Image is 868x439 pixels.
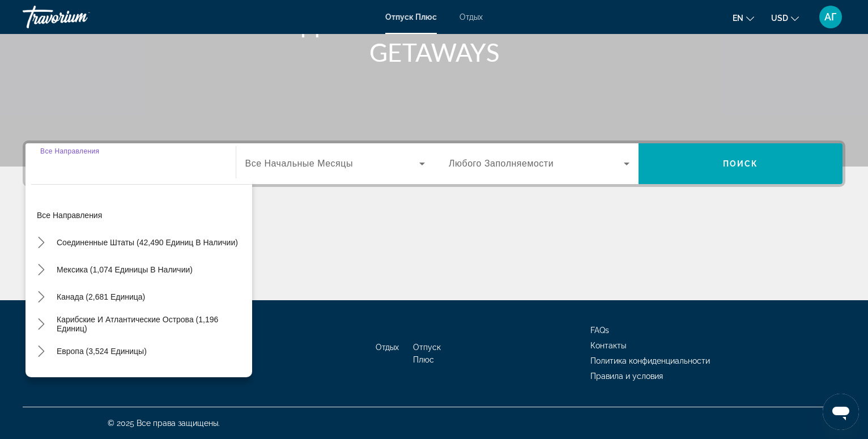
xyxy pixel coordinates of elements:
button: Выберите пункт назначения: Европа (3,524 единицы) [51,341,152,361]
button: Выберите пункт назначения: Австралия (253 единицы) [51,368,168,389]
button: Toggle Australia (253 единицы в наличии) подменю [31,369,51,389]
a: Правила и условия [590,372,663,381]
button: Пользовательское меню [816,5,845,29]
span: © 2025 Все права защищены. [108,419,220,428]
a: FAQs [590,326,609,335]
button: Выберите пункт назначения: Все направления [31,205,252,225]
button: Toggle Европа (3,524 единицы доступно) подменю [31,342,51,361]
button: Поиск [639,143,843,184]
a: Травориум [23,2,136,32]
button: Toggle Карибский бассейн и атлантические острова (1,196 единиц доступные) подменю [31,314,51,334]
button: Выберите пункт назначения: Карибские и Атлантические острова (1,196 единиц) [51,314,252,334]
span: Мексика (1,074 единицы в наличии) [57,265,193,274]
button: Toggle Mexico (1,074 единицы в наличии) подменю [31,260,51,280]
button: Выберите пункт назначения: США (42,490 единиц) [51,232,244,253]
a: Отпуск Плюс [385,12,437,22]
h1: ВИДЕТЬ МИР С TRAVORIUM GETAWAYS [222,8,646,67]
div: Варианты назначения [25,178,252,377]
button: Toggle Соединенные Штаты (42,490 единиц в наличии) подменю [31,233,51,253]
span: Поиск [723,159,759,168]
button: Выберите пункт назначения: Мексика (1,074 единицы) [51,259,198,280]
span: Европа (3,524 единицы) [57,347,147,356]
span: Соединенные Штаты (42,490 единиц в наличии) [57,238,238,247]
span: Карибские и атлантические острова (1,196 единиц) [57,315,246,333]
span: USD [771,14,788,23]
button: Выберите пункт назначения: Канада (2,681 единицы) [51,287,151,307]
button: Изменить валюту [771,10,799,26]
span: Все Направления [40,147,99,155]
a: Отдых [376,343,399,352]
input: Выберите пункт назначения [40,157,221,171]
span: Канада (2,681 единица) [57,292,145,301]
div: Поиск виджет [25,143,843,184]
button: Изменить язык [733,10,754,26]
span: Все направления [37,211,102,220]
span: en [733,14,743,23]
span: Все Начальные Месяцы [245,159,353,168]
a: Отпуск Плюс [413,343,441,364]
iframe: Кнопка запуска окна обмена сообщениями [823,394,859,430]
button: Toggle Канада (2,681 единиц доступный) подменю [31,287,51,307]
a: Политика конфиденциальности [590,356,710,365]
span: Любого Заполняемости [449,159,554,168]
a: Отдых [459,12,483,22]
a: Контакты [590,341,626,350]
span: АГ [824,11,837,23]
